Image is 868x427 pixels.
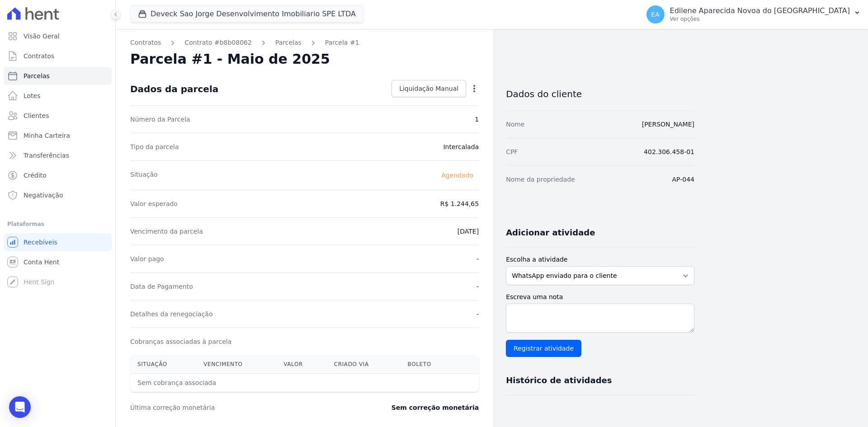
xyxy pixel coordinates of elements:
[24,131,70,140] span: Minha Carteira
[475,115,479,124] dd: 1
[672,175,695,184] dd: AP-044
[9,396,31,418] div: Open Intercom Messenger
[130,403,336,412] dt: Última correção monetária
[476,310,479,319] dd: -
[130,38,161,47] a: Contratos
[443,142,479,151] dd: Intercalada
[130,355,196,374] th: Situação
[130,199,178,208] dt: Valor esperado
[644,147,694,156] dd: 402.306.458-01
[24,191,63,200] span: Negativação
[440,199,479,208] dd: R$ 1.244,65
[506,89,694,99] h3: Dados do cliente
[130,84,218,94] div: Dados da parcela
[401,355,458,374] th: Boleto
[458,227,479,236] dd: [DATE]
[130,51,330,67] h2: Parcela #1 - Maio de 2025
[130,170,158,181] dt: Situação
[476,254,479,263] dd: -
[325,38,359,47] a: Parcela #1
[130,374,401,392] th: Sem cobrança associada
[130,142,179,151] dt: Tipo da parcela
[24,91,41,100] span: Lotes
[670,15,850,23] p: Ver opções
[24,111,49,120] span: Clientes
[506,255,694,264] label: Escolha a atividade
[506,375,612,386] h3: Histórico de atividades
[184,38,252,47] a: Contrato #b8b08062
[24,238,57,247] span: Recebíveis
[130,337,231,346] dt: Cobranças associadas à parcela
[130,310,213,319] dt: Detalhes da renegociação
[24,32,60,41] span: Visão Geral
[639,2,868,27] button: EA Edilene Aparecida Novoa do [GEOGRAPHIC_DATA] Ver opções
[506,227,595,238] h3: Adicionar atividade
[130,5,363,23] button: Deveck Sao Jorge Desenvolvimento Imobiliario SPE LTDA
[4,186,112,204] a: Negativação
[4,47,112,65] a: Contratos
[7,219,108,230] div: Plataformas
[392,403,479,412] dd: Sem correção monetária
[651,11,659,18] span: EA
[4,67,112,85] a: Parcelas
[24,71,50,80] span: Parcelas
[130,254,164,263] dt: Valor pago
[130,115,190,124] dt: Número da Parcela
[24,258,59,267] span: Conta Hent
[327,355,401,374] th: Criado via
[506,340,581,357] input: Registrar atividade
[506,292,694,302] label: Escreva uma nota
[642,121,694,128] a: [PERSON_NAME]
[4,107,112,125] a: Clientes
[4,146,112,164] a: Transferências
[506,120,524,129] dt: Nome
[275,38,302,47] a: Parcelas
[130,227,203,236] dt: Vencimento da parcela
[4,166,112,184] a: Crédito
[506,175,575,184] dt: Nome da propriedade
[130,282,193,291] dt: Data de Pagamento
[399,84,458,93] span: Liquidação Manual
[196,355,276,374] th: Vencimento
[24,52,54,61] span: Contratos
[24,171,47,180] span: Crédito
[4,27,112,45] a: Visão Geral
[130,38,479,47] nav: Breadcrumb
[4,253,112,271] a: Conta Hent
[4,233,112,251] a: Recebíveis
[24,151,69,160] span: Transferências
[670,6,850,15] p: Edilene Aparecida Novoa do [GEOGRAPHIC_DATA]
[392,80,466,97] a: Liquidação Manual
[276,355,327,374] th: Valor
[476,282,479,291] dd: -
[4,87,112,105] a: Lotes
[4,127,112,145] a: Minha Carteira
[436,170,479,181] span: Agendado
[506,147,518,156] dt: CPF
